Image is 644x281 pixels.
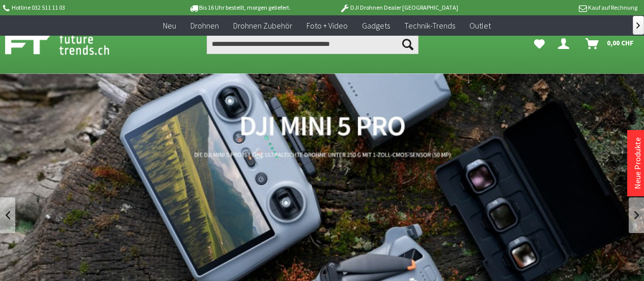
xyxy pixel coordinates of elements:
a: Technik-Trends [397,15,462,36]
p: Hotline 032 511 11 03 [1,2,160,14]
a: Neu [156,15,183,36]
span: Outlet [469,20,491,31]
span: Drohnen [190,20,219,31]
a: Meine Favoriten [529,34,550,54]
span:  [636,22,640,29]
p: Bis 16 Uhr bestellt, morgen geliefert. [160,2,319,14]
a: Neue Produkte [632,137,642,189]
span: Gadgets [362,20,390,31]
img: Shop Futuretrends - zur Startseite wechseln [5,32,132,57]
span: 0,00 CHF [607,35,634,51]
a: Outlet [462,15,498,36]
span: Technik-Trends [404,20,455,31]
p: Kauf auf Rechnung [479,2,637,14]
a: Dein Konto [554,34,577,54]
a: Drohnen Zubehör [226,15,299,36]
a: Drohnen [183,15,226,36]
a: Gadgets [355,15,397,36]
span: Neu [163,20,176,31]
a: Foto + Video [299,15,355,36]
span: Foto + Video [306,20,348,31]
span: Drohnen Zubehör [233,20,292,31]
p: DJI Drohnen Dealer [GEOGRAPHIC_DATA] [319,2,478,14]
input: Produkt, Marke, Kategorie, EAN, Artikelnummer… [207,34,418,54]
button: Suchen [397,34,418,54]
a: Warenkorb [581,34,639,54]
